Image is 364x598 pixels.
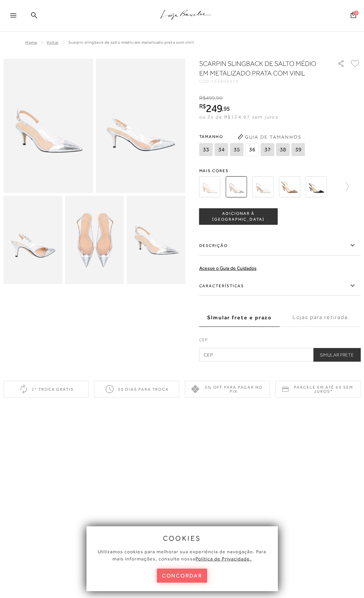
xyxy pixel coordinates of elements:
[126,196,185,284] img: image
[306,176,327,197] img: SCARPIN SLINGBACK SALTO MÉDIO VINIL PRETO
[199,236,361,255] label: Descrição
[25,40,37,45] a: Home
[354,11,359,15] span: 0
[199,176,220,197] img: SCARPIN SLINGBACK DE SALTO MÉDIO EM COURO OFF WHITE COM VINIL
[46,40,59,45] a: Voltar
[185,381,270,398] div: 5% off para pagar no PIX
[96,59,185,193] img: image
[199,308,280,327] label: Simular frete e prazo
[199,95,206,101] i: R$
[206,102,222,114] span: 249
[65,196,124,284] img: image
[275,381,361,398] div: Parcele em até 6x sem juros*
[3,196,62,284] img: image
[292,143,305,156] span: 39
[230,143,244,156] span: 35
[94,381,179,398] div: 30 dias para troca
[211,79,239,84] span: 124800479
[199,103,206,109] i: R$
[199,59,322,78] h1: SCARPIN SLINGBACK DE SALTO MÉDIO EM METALIZADO PRATA COM VINIL
[199,114,278,120] span: ou 2x de R$124,97 sem juros
[199,131,307,142] span: Tamanho
[226,176,247,197] img: SCARPIN SLINGBACK DE SALTO MÉDIO EM METALIZADO PRATA COM VINIL
[206,95,215,101] span: 499
[163,534,201,542] span: cookies
[3,59,93,193] img: image
[199,169,361,173] span: Mais cores
[68,40,194,45] span: SCARPIN SLINGBACK DE SALTO MÉDIO EM METALIZADO PRATA COM VINIL
[349,11,358,20] button: 0
[157,569,207,583] button: concordar
[235,131,304,142] button: Guia de Tamanhos
[199,265,257,271] a: Acesse o Guia de Cuidados
[199,276,361,296] label: Características
[215,95,223,101] i: ,
[199,143,213,156] span: 33
[215,143,228,156] span: 34
[199,208,278,225] button: ADICIONAR À [GEOGRAPHIC_DATA]
[253,176,274,197] img: SCARPIN SLINGBACK SALTO MÉDIO VINIL BRANCO
[245,143,259,156] span: 36
[313,348,361,362] button: Simular Frete
[3,381,89,398] div: 1ª troca grátis
[199,337,361,346] label: CEP
[196,556,252,561] a: Política de Privacidade.
[279,176,300,197] img: SCARPIN SLINGBACK SALTO MÉDIO VINIL ONÇA
[98,549,266,561] span: Utilizamos cookies para melhorar sua experiência de navegação. Para mais informações, consulte nossa
[199,79,330,83] div: CÓD:
[224,105,230,112] span: 95
[199,348,361,362] input: CEP
[200,211,278,223] span: ADICIONAR À [GEOGRAPHIC_DATA]
[216,95,222,101] span: 90
[222,106,230,112] i: ,
[276,143,290,156] span: 38
[261,143,274,156] span: 37
[280,308,361,327] label: Lojas para retirada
